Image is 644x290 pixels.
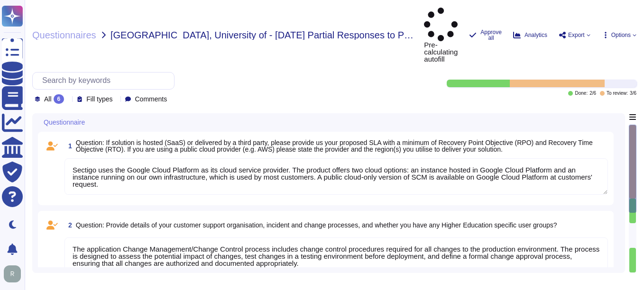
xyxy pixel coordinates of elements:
[110,30,416,40] span: [GEOGRAPHIC_DATA], University of - [DATE] Partial Responses to Part C Copy
[4,265,21,282] img: user
[64,222,72,228] span: 2
[64,158,608,195] textarea: Sectigo uses the Google Cloud Platform as its cloud service provider. The product offers two clou...
[76,139,593,153] span: Question: If solution is hosted (SaaS) or delivered by a third party, please provide us your prop...
[37,72,174,89] input: Search by keywords
[2,263,28,284] button: user
[513,31,547,39] button: Analytics
[32,30,96,40] span: Questionnaires
[76,221,557,229] span: Question: Provide details of your customer support organisation, incident and change processes, a...
[135,96,167,102] span: Comments
[568,32,585,38] span: Export
[630,91,636,96] span: 3 / 6
[44,119,85,126] span: Questionnaire
[589,91,596,96] span: 2 / 6
[54,94,64,104] div: 6
[575,91,588,96] span: Done:
[607,91,628,96] span: To review:
[524,32,547,38] span: Analytics
[64,237,608,274] textarea: The application Change Management/Change Control process includes change control procedures requi...
[611,32,631,38] span: Options
[44,96,52,102] span: All
[424,8,458,63] span: Pre-calculating autofill
[480,29,502,41] span: Approve all
[469,29,502,41] button: Approve all
[86,96,112,102] span: Fill types
[64,143,72,149] span: 1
